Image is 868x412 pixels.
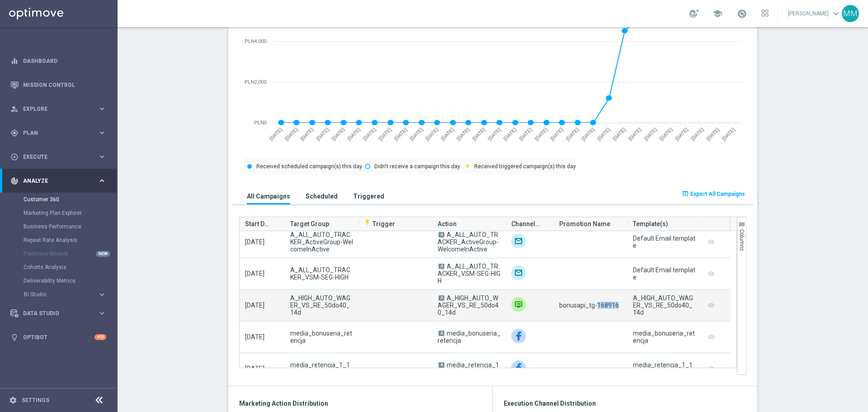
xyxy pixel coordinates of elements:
span: A_HIGH_AUTO_WAGER_VS_RE_50do40_14d [290,294,353,316]
div: Dashboard [10,49,106,73]
button: gps_fixed Plan keyboard_arrow_right [10,129,107,137]
h3: Execution Channel Distribution [504,399,746,407]
span: media_retencja_1_14 [438,361,499,376]
text: Didn't receive a campaign this day [374,163,460,170]
text: [DATE] [690,127,705,142]
text: PLN2,000 [245,79,267,85]
text: [DATE] [471,127,486,142]
i: track_changes [10,177,19,185]
img: Private message [511,297,526,312]
span: [DATE] [245,365,264,372]
i: equalizer [10,57,19,65]
i: gps_fixed [10,129,19,137]
span: A [439,362,444,368]
text: [DATE] [315,127,330,142]
span: Explore [23,106,98,112]
button: Mission Control [10,81,107,89]
img: Facebook Custom Audience [511,329,526,343]
text: [DATE] [425,127,439,142]
a: Marketing Plan Explorer [24,209,94,217]
span: Template(s) [633,215,668,233]
i: keyboard_arrow_right [98,128,106,137]
button: Triggered [351,188,387,204]
i: keyboard_arrow_right [98,152,106,161]
div: media_retencja_1_14 [633,361,696,376]
span: Action [438,215,457,233]
div: Predictive Models [24,247,117,260]
button: lightbulb Optibot +10 [10,334,107,341]
a: Cohorts Analysis [24,264,94,271]
span: A_ALL_AUTO_TRACKER_VSM-SEG-HIGH [290,266,353,281]
text: [DATE] [627,127,642,142]
span: school [712,9,722,19]
span: media_bonuseria_retencja [438,330,500,344]
span: [DATE] [245,333,264,341]
div: Business Performance [24,220,117,233]
button: equalizer Dashboard [10,57,107,65]
text: [DATE] [409,127,424,142]
span: BI Studio [24,292,89,297]
span: keyboard_arrow_down [831,9,841,19]
text: [DATE] [674,127,689,142]
text: [DATE] [580,127,595,142]
div: BI Studio [24,292,98,297]
i: person_search [10,105,19,113]
div: play_circle_outline Execute keyboard_arrow_right [10,153,107,161]
button: BI Studio keyboard_arrow_right [24,291,107,298]
text: [DATE] [721,127,736,142]
h3: Scheduled [306,192,338,200]
i: keyboard_arrow_right [98,104,106,113]
div: Analyze [10,177,98,185]
i: keyboard_arrow_right [98,290,106,299]
text: [DATE] [565,127,580,142]
text: [DATE] [268,127,283,142]
div: Cohorts Analysis [24,260,117,274]
span: A [439,264,444,269]
span: bonusapi_tg-168916 [559,302,619,309]
span: Columns [739,229,745,251]
span: [DATE] [245,302,264,309]
i: open_in_browser [682,190,689,197]
text: PLN0 [254,120,267,125]
span: Export All Campaigns [690,191,745,197]
text: [DATE] [299,127,314,142]
i: flash_on [364,219,371,226]
h3: Marketing Action Distribution [239,399,481,407]
text: [DATE] [487,127,502,142]
button: Data Studio keyboard_arrow_right [10,310,107,317]
button: All Campaigns [245,188,292,204]
div: Default Email template [633,266,696,281]
div: Deliverability Metrics [24,274,117,288]
button: track_changes Analyze keyboard_arrow_right [10,177,107,185]
text: [DATE] [533,127,548,142]
text: [DATE] [549,127,564,142]
div: Optibot [10,325,106,349]
div: media_bonuseria_retencja [633,330,696,344]
a: Deliverability Metrics [24,277,94,284]
h3: All Campaigns [247,192,290,200]
div: Repeat Rate Analysis [24,233,117,247]
img: Target group only [511,265,526,280]
text: [DATE] [284,127,299,142]
img: Facebook Custom Audience [511,360,526,375]
a: Dashboard [23,49,106,73]
text: [DATE] [659,127,674,142]
button: person_search Explore keyboard_arrow_right [10,105,107,113]
a: Repeat Rate Analysis [24,237,94,244]
span: Target Group [290,215,329,233]
img: Target group only [511,234,526,248]
h3: Triggered [353,192,384,200]
div: MM [842,5,859,22]
div: Plan [10,129,98,137]
text: Received scheduled campaign(s) this day [256,163,362,170]
text: [DATE] [393,127,408,142]
text: [DATE] [440,127,455,142]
